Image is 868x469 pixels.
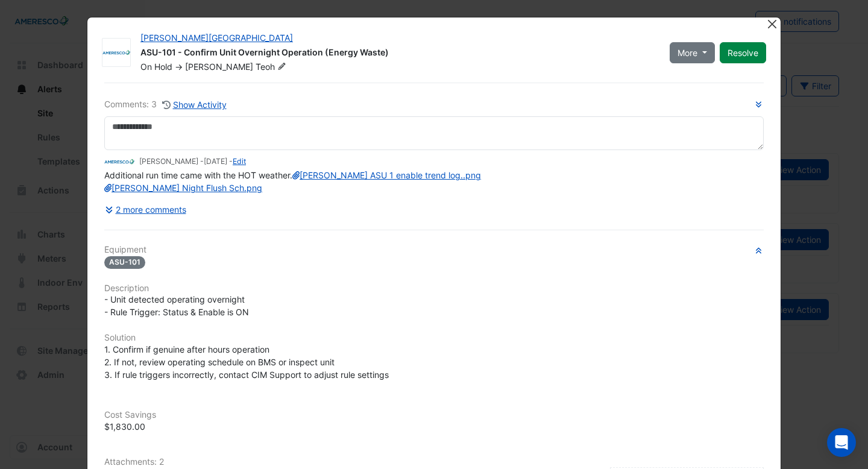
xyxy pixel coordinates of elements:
span: - Unit detected operating overnight - Rule Trigger: Status & Enable is ON [104,294,249,317]
span: Teoh [256,61,289,73]
small: [PERSON_NAME] - - [139,156,246,167]
span: Additional run time came with the HOT weather. [104,170,481,193]
span: -> [175,61,183,72]
div: Open Intercom Messenger [827,428,856,457]
h6: Equipment [104,245,764,255]
button: Resolve [720,42,766,63]
a: Edit [233,157,246,166]
span: ASU-101 [104,256,145,269]
div: Comments: 3 [104,98,227,112]
button: 2 more comments [104,199,187,220]
a: [PERSON_NAME][GEOGRAPHIC_DATA] [140,33,293,43]
span: More [678,46,697,59]
h6: Description [104,283,764,294]
button: Close [766,17,778,30]
img: Ameresco [104,156,134,169]
span: On Hold [140,61,172,72]
img: Ameresco [102,47,130,59]
h6: Attachments: 2 [104,457,764,467]
span: 1. Confirm if genuine after hours operation 2. If not, review operating schedule on BMS or inspec... [104,344,389,380]
span: 2025-07-18 06:26:22 [204,157,227,166]
button: Show Activity [162,98,227,112]
h6: Cost Savings [104,410,764,420]
a: [PERSON_NAME] Night Flush Sch.png [104,183,262,193]
span: $1,830.00 [104,421,145,432]
div: ASU-101 - Confirm Unit Overnight Operation (Energy Waste) [140,46,655,61]
a: [PERSON_NAME] ASU 1 enable trend log..png [292,170,481,180]
span: [PERSON_NAME] [185,61,253,72]
button: More [670,42,715,63]
h6: Solution [104,333,764,343]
